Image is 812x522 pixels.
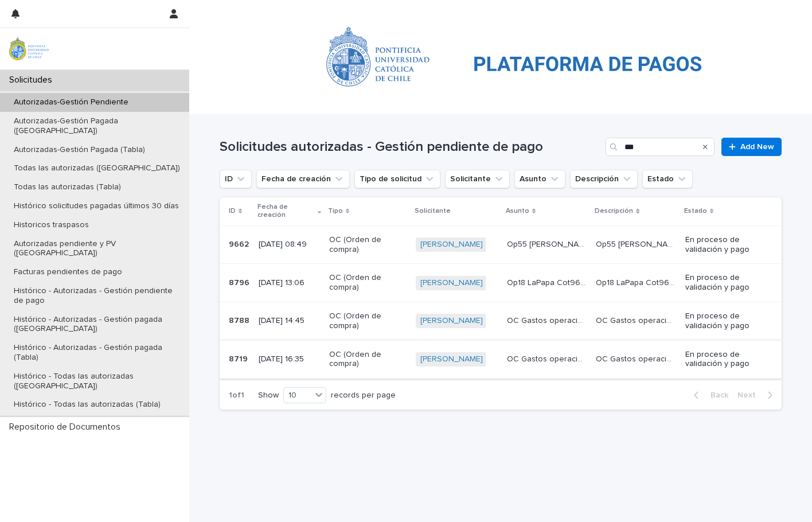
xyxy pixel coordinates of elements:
[420,355,483,364] a: [PERSON_NAME]
[329,311,407,331] p: OC (Orden de compra)
[420,240,483,250] a: [PERSON_NAME]
[220,170,252,188] button: ID
[5,372,189,391] p: Histórico - Todas las autorizadas ([GEOGRAPHIC_DATA])
[685,311,763,331] p: En proceso de validación y pago
[229,314,252,326] p: 8788
[220,225,782,264] tr: 96629662 [DATE] 08:49OC (Orden de compra)[PERSON_NAME] Op55 [PERSON_NAME] Cot1630Op55 [PERSON_NAM...
[595,205,633,217] p: Descripción
[331,391,396,400] p: records per page
[220,139,601,155] h1: Solicitudes autorizadas - Gestión pendiente de pago
[506,205,529,217] p: Asunto
[284,389,311,402] div: 10
[596,314,678,326] p: OC Gastos operación cotización 1546 Sophie Pasteleria Coffe PIPE Abr
[733,390,782,400] button: Next
[5,145,154,155] p: Autorizadas-Gestión Pagada (Tabla)
[507,237,590,250] p: Op55 Sophie Pastelería Cot1630
[258,391,279,400] p: Show
[685,273,763,293] p: En proceso de validación y pago
[5,75,61,85] p: Solicitudes
[5,315,189,334] p: Histórico - Autorizadas - Gestión pagada ([GEOGRAPHIC_DATA])
[257,201,315,222] p: Fecha de creación
[220,2,261,15] a: Solicitudes
[5,163,189,173] p: Todas las autorizadas ([GEOGRAPHIC_DATA])
[596,276,678,288] p: Op18 LaPapa Cot96591936
[685,390,733,400] button: Back
[259,316,320,326] p: [DATE] 14:45
[606,138,715,156] input: Search
[5,201,188,211] p: Histórico solicitudes pagadas últimos 30 días
[229,205,236,217] p: ID
[259,278,320,288] p: [DATE] 13:06
[721,138,782,156] a: Add New
[415,205,451,217] p: Solicitante
[5,239,189,259] p: Autorizadas pendiente y PV ([GEOGRAPHIC_DATA])
[507,276,590,288] p: Op18 LaPapa Cot96591936
[5,343,189,363] p: Histórico - Autorizadas - Gestión pagada (Tabla)
[5,98,138,107] p: Autorizadas-Gestión Pendiente
[5,267,131,277] p: Facturas pendientes de pago
[570,170,638,188] button: Descripción
[740,143,774,151] span: Add New
[507,352,590,364] p: OC Gastos operación cotización 1528 Sophie Pastelería Coffe PIPE Abr
[684,205,707,217] p: Estado
[5,400,170,410] p: Histórico - Todas las autorizadas (Tabla)
[329,350,407,369] p: OC (Orden de compra)
[420,316,483,326] a: [PERSON_NAME]
[507,314,590,326] p: OC Gastos operación cotización 1546 Sophie Pasteleria Coffe PIPE Abr
[329,235,407,255] p: OC (Orden de compra)
[5,286,189,306] p: Histórico - Autorizadas - Gestión pendiente de pago
[354,170,440,188] button: Tipo de solicitud
[229,352,250,364] p: 8719
[274,3,393,15] p: Autorizadas-Gestión Pendiente
[596,237,678,250] p: Op55 Sophie Pastelería Cot1630
[5,220,98,230] p: Historicos traspasos
[5,116,189,136] p: Autorizadas-Gestión Pagada ([GEOGRAPHIC_DATA])
[685,235,763,255] p: En proceso de validación y pago
[329,273,407,293] p: OC (Orden de compra)
[220,302,782,340] tr: 87888788 [DATE] 14:45OC (Orden de compra)[PERSON_NAME] OC Gastos operación cotización 1546 [PERSO...
[704,391,728,399] span: Back
[220,381,253,410] p: 1 of 1
[220,264,782,302] tr: 87968796 [DATE] 13:06OC (Orden de compra)[PERSON_NAME] Op18 LaPapa Cot96591936Op18 LaPapa Cot9659...
[259,355,320,364] p: [DATE] 16:35
[420,278,483,288] a: [PERSON_NAME]
[685,350,763,369] p: En proceso de validación y pago
[737,391,763,399] span: Next
[642,170,693,188] button: Estado
[596,352,678,364] p: OC Gastos operación cotización 1528 Sophie Pastelería Coffe PIPE Abr
[220,340,782,379] tr: 87198719 [DATE] 16:35OC (Orden de compra)[PERSON_NAME] OC Gastos operación cotización 1528 [PERSO...
[259,240,320,250] p: [DATE] 08:49
[5,422,130,433] p: Repositorio de Documentos
[229,276,252,288] p: 8796
[5,182,130,192] p: Todas las autorizadas (Tabla)
[9,37,49,60] img: iqsleoUpQLaG7yz5l0jK
[328,205,343,217] p: Tipo
[256,170,350,188] button: Fecha de creación
[445,170,510,188] button: Solicitante
[229,237,251,250] p: 9662
[514,170,565,188] button: Asunto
